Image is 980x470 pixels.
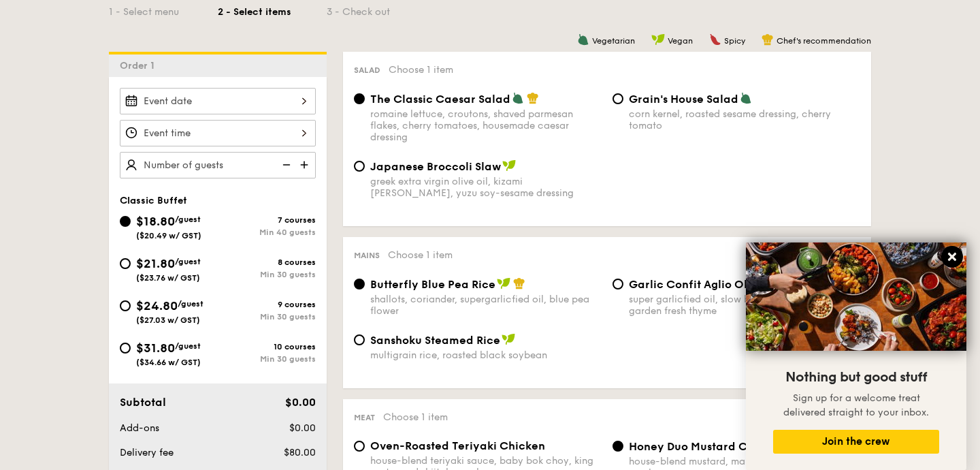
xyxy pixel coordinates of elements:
[218,228,316,237] div: Min 40 guests
[383,411,448,423] span: Choose 1 item
[783,392,929,418] span: Sign up for a welcome treat delivered straight to your inbox.
[136,273,200,283] span: ($23.76 w/ GST)
[941,246,963,268] button: Close
[370,439,545,452] span: Oven-Roasted Teriyaki Chicken
[120,447,174,458] span: Delivery fee
[612,279,623,289] input: Garlic Confit Aglio Oliosuper garlicfied oil, slow baked cherry tomatoes, garden fresh thyme
[512,92,524,104] img: icon-vegetarian.fe4039eb.svg
[527,92,539,104] img: icon-chef-hat.a58ddaea.svg
[612,441,623,452] input: Honey Duo Mustard Chickenhouse-blend mustard, maple soy baked potato, parsley
[629,108,860,131] div: corn kernel, roasted sesame dressing, cherry tomato
[175,341,201,351] span: /guest
[136,341,175,356] span: $31.80
[120,300,131,311] input: $24.80/guest($27.03 w/ GST)9 coursesMin 30 guests
[175,215,201,224] span: /guest
[592,36,635,46] span: Vegetarian
[136,298,178,313] span: $24.80
[354,251,380,260] span: Mains
[370,176,602,199] div: greek extra virgin olive oil, kizami [PERSON_NAME], yuzu soy-sesame dressing
[136,315,200,325] span: ($27.03 w/ GST)
[218,215,316,225] div: 7 courses
[120,396,166,409] span: Subtotal
[120,422,159,434] span: Add-ons
[218,354,316,364] div: Min 30 guests
[370,278,495,291] span: Butterfly Blue Pea Rice
[629,440,784,453] span: Honey Duo Mustard Chicken
[354,93,365,104] input: The Classic Caesar Saladromaine lettuce, croutons, shaved parmesan flakes, cherry tomatoes, house...
[370,108,602,143] div: romaine lettuce, croutons, shaved parmesan flakes, cherry tomatoes, housemade caesar dressing
[502,159,516,172] img: icon-vegan.f8ff3823.svg
[289,422,316,434] span: $0.00
[370,334,500,347] span: Sanshoku Steamed Rice
[502,333,515,345] img: icon-vegan.f8ff3823.svg
[295,152,316,178] img: icon-add.58712e84.svg
[136,358,201,367] span: ($34.66 w/ GST)
[354,65,380,75] span: Salad
[218,257,316,267] div: 8 courses
[629,93,738,106] span: Grain's House Salad
[285,396,316,409] span: $0.00
[370,93,510,106] span: The Classic Caesar Salad
[120,258,131,269] input: $21.80/guest($23.76 w/ GST)8 coursesMin 30 guests
[389,64,453,76] span: Choose 1 item
[724,36,745,46] span: Spicy
[370,349,602,361] div: multigrain rice, roasted black soybean
[577,33,589,46] img: icon-vegetarian.fe4039eb.svg
[370,294,602,317] div: shallots, coriander, supergarlicfied oil, blue pea flower
[136,256,175,271] span: $21.80
[354,334,365,345] input: Sanshoku Steamed Ricemultigrain rice, roasted black soybean
[709,33,721,46] img: icon-spicy.37a8142b.svg
[354,413,375,422] span: Meat
[370,160,501,173] span: Japanese Broccoli Slaw
[218,300,316,309] div: 9 courses
[218,270,316,279] div: Min 30 guests
[284,447,316,458] span: $80.00
[275,152,295,178] img: icon-reduce.1d2dbef1.svg
[120,152,316,178] input: Number of guests
[513,277,525,289] img: icon-chef-hat.a58ddaea.svg
[120,343,131,354] input: $31.80/guest($34.66 w/ GST)10 coursesMin 30 guests
[612,93,623,104] input: Grain's House Saladcorn kernel, roasted sesame dressing, cherry tomato
[136,231,201,240] span: ($20.49 w/ GST)
[218,312,316,322] div: Min 30 guests
[629,278,757,291] span: Garlic Confit Aglio Olio
[136,214,175,229] span: $18.80
[777,36,871,46] span: Chef's recommendation
[120,216,131,227] input: $18.80/guest($20.49 w/ GST)7 coursesMin 40 guests
[746,242,966,351] img: DSC07876-Edit02-Large.jpeg
[354,441,365,452] input: Oven-Roasted Teriyaki Chickenhouse-blend teriyaki sauce, baby bok choy, king oyster and shiitake ...
[120,120,316,146] input: Event time
[175,257,201,266] span: /guest
[120,88,316,114] input: Event date
[120,195,187,206] span: Classic Buffet
[218,342,316,351] div: 10 courses
[497,277,510,289] img: icon-vegan.f8ff3823.svg
[354,279,365,289] input: Butterfly Blue Pea Riceshallots, coriander, supergarlicfied oil, blue pea flower
[773,430,939,454] button: Join the crew
[740,92,752,104] img: icon-vegetarian.fe4039eb.svg
[120,60,160,72] span: Order 1
[354,161,365,172] input: Japanese Broccoli Slawgreek extra virgin olive oil, kizami [PERSON_NAME], yuzu soy-sesame dressing
[388,249,453,261] span: Choose 1 item
[785,369,927,386] span: Nothing but good stuff
[668,36,693,46] span: Vegan
[762,33,774,46] img: icon-chef-hat.a58ddaea.svg
[629,294,860,317] div: super garlicfied oil, slow baked cherry tomatoes, garden fresh thyme
[178,299,203,309] span: /guest
[651,33,665,46] img: icon-vegan.f8ff3823.svg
